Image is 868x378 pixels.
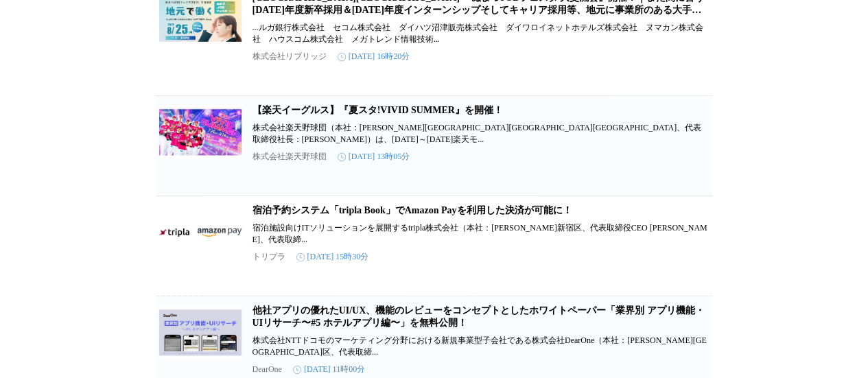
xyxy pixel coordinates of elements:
p: 株式会社リブリッジ [253,51,327,62]
p: ...ルガ銀行株式会社 セコム株式会社 ダイハツ沼津販売株式会社 ダイワロイネットホテルズ株式会社 ヌマカン株式会社 ハウスコム株式会社 メガトレンド情報技術... [253,22,709,45]
img: 他社アプリの優れたUI/UX、機能のレビューをコンセプトとしたホワイトペーパー「業界別 アプリ機能・UIリサーチ〜#5 ホテルアプリ編〜」を無料公開！ [159,305,242,359]
a: 他社アプリの優れたUI/UX、機能のレビューをコンセプトとしたホワイトペーパー「業界別 アプリ機能・UIリサーチ〜#5 ホテルアプリ編〜」を無料公開！ [253,305,705,328]
img: 【楽天イーグルス】『夏スタ!VIVID SUMMER』を開催！ [159,104,242,159]
a: 宿泊予約システム「tripla Book」でAmazon Payを利用した決済が可能に！ [253,205,572,215]
time: [DATE] 13時05分 [338,151,410,163]
a: 【楽天イーグルス】『夏スタ!VIVID SUMMER』を開催！ [253,105,503,115]
time: [DATE] 11時00分 [293,364,365,375]
time: [DATE] 16時20分 [338,51,410,62]
img: 宿泊予約システム「tripla Book」でAmazon Payを利用した決済が可能に！ [159,204,242,259]
p: トリプラ [253,251,285,263]
p: 株式会社NTTドコモのマーケティング分野における新規事業型子会社である株式会社DearOne（本社：[PERSON_NAME][GEOGRAPHIC_DATA]区、代表取締... [253,335,709,358]
p: 宿泊施設向けITソリューションを展開するtripla株式会社（本社：[PERSON_NAME]新宿区、代表取締役CEO [PERSON_NAME]、代表取締... [253,222,709,246]
p: DearOne [253,364,282,375]
time: [DATE] 15時30分 [296,251,369,263]
p: 株式会社楽天野球団 [253,151,327,163]
p: 株式会社楽天野球団（本社：[PERSON_NAME][GEOGRAPHIC_DATA][GEOGRAPHIC_DATA][GEOGRAPHIC_DATA]、代表取締役社長：[PERSON_NAM... [253,122,709,145]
